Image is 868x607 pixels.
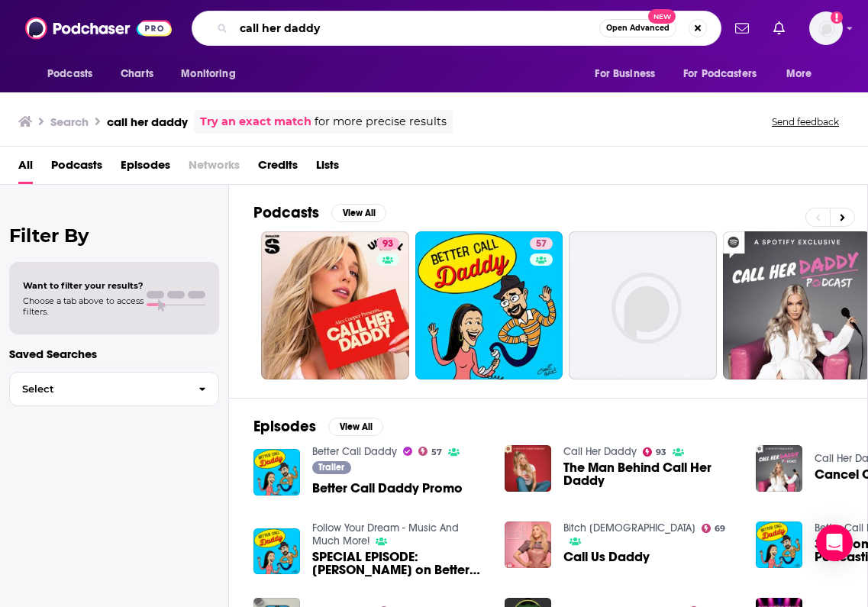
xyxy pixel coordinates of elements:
[170,60,255,89] button: open menu
[312,445,397,458] a: Better Call Daddy
[316,153,339,184] a: Lists
[505,445,551,492] img: The Man Behind Call Her Daddy
[234,16,599,40] input: Search podcasts, credits, & more...
[10,384,186,394] span: Select
[312,550,486,576] span: SPECIAL EPISODE: [PERSON_NAME] on Better Call Daddy
[702,524,726,533] a: 69
[729,15,755,41] a: Show notifications dropdown
[563,521,695,534] a: Bitch Bible
[809,11,843,45] img: User Profile
[563,461,737,487] a: The Man Behind Call Her Daddy
[189,153,240,184] span: Networks
[656,449,666,456] span: 93
[776,60,831,89] button: open menu
[9,224,219,247] h2: Filter By
[9,347,219,361] p: Saved Searches
[258,153,298,184] a: Credits
[643,447,667,457] a: 93
[200,113,311,131] a: Try an exact match
[253,449,300,496] img: Better Call Daddy Promo
[415,231,563,379] a: 57
[584,60,674,89] button: open menu
[51,153,102,184] a: Podcasts
[786,63,812,85] span: More
[767,115,844,128] button: Send feedback
[816,525,853,561] div: Open Intercom Messenger
[253,417,383,436] a: EpisodesView All
[648,9,676,24] span: New
[683,63,757,85] span: For Podcasters
[809,11,843,45] button: Show profile menu
[328,418,383,436] button: View All
[261,231,409,379] a: 93
[331,204,386,222] button: View All
[23,280,144,291] span: Want to filter your results?
[121,153,170,184] a: Episodes
[756,445,802,492] img: Cancel Call Her Daddy
[530,237,553,250] a: 57
[715,525,725,532] span: 69
[809,11,843,45] span: Logged in as audreytaylor13
[767,15,791,41] a: Show notifications dropdown
[382,237,393,252] span: 93
[23,295,144,317] span: Choose a tab above to access filters.
[111,60,163,89] a: Charts
[107,115,188,129] h3: call her daddy
[18,153,33,184] a: All
[312,482,463,495] a: Better Call Daddy Promo
[312,550,486,576] a: SPECIAL EPISODE: Robert on Better Call Daddy
[192,11,721,46] div: Search podcasts, credits, & more...
[312,521,459,547] a: Follow Your Dream - Music And Much More!
[181,63,235,85] span: Monitoring
[756,521,802,568] img: 317. From TV Industry to Podcasting: Lessons Learned and Evolution of Better Call Daddy
[318,463,344,472] span: Trailer
[376,237,399,250] a: 93
[673,60,779,89] button: open menu
[37,60,112,89] button: open menu
[121,63,153,85] span: Charts
[563,445,637,458] a: Call Her Daddy
[831,11,843,24] svg: Add a profile image
[418,447,443,456] a: 57
[315,113,447,131] span: for more precise results
[505,521,551,568] img: Call Us Daddy
[253,528,300,575] img: SPECIAL EPISODE: Robert on Better Call Daddy
[9,372,219,406] button: Select
[253,203,319,222] h2: Podcasts
[536,237,547,252] span: 57
[431,449,442,456] span: 57
[599,19,676,37] button: Open AdvancedNew
[595,63,655,85] span: For Business
[47,63,92,85] span: Podcasts
[253,417,316,436] h2: Episodes
[50,115,89,129] h3: Search
[25,14,172,43] img: Podchaser - Follow, Share and Rate Podcasts
[253,203,386,222] a: PodcastsView All
[606,24,670,32] span: Open Advanced
[563,550,650,563] a: Call Us Daddy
